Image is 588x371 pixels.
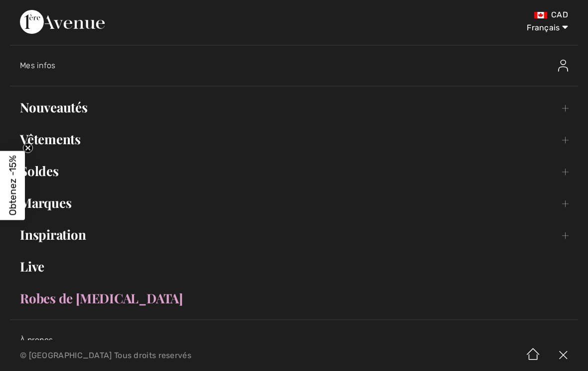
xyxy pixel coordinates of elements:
[7,156,18,216] span: Obtenez -15%
[558,60,568,72] img: Mes infos
[10,192,578,214] a: Marques
[20,352,345,359] p: © [GEOGRAPHIC_DATA] Tous droits reservés
[20,50,578,82] a: Mes infosMes infos
[346,10,568,20] div: CAD
[20,335,53,345] a: À propos
[20,61,56,70] span: Mes infos
[10,96,578,118] a: Nouveautés
[10,160,578,182] a: Soldes
[548,340,578,371] img: X
[23,7,43,16] span: Aide
[10,128,578,150] a: Vêtements
[10,256,578,278] a: Live
[518,340,548,371] img: Accueil
[10,287,578,309] a: Robes de [MEDICAL_DATA]
[20,10,105,34] img: 1ère Avenue
[23,143,33,153] button: Close teaser
[10,224,578,246] a: Inspiration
